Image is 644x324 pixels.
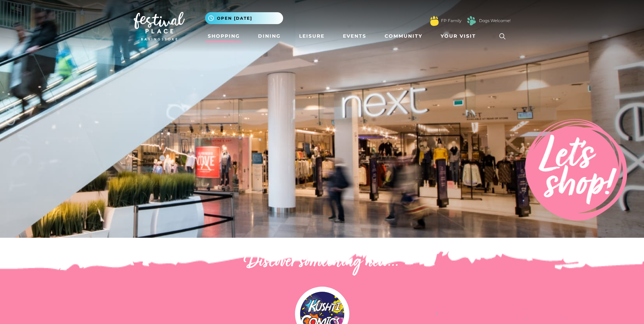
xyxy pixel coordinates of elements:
h2: Discover something new... [134,251,511,273]
img: Festival Place Logo [134,12,185,40]
button: Open [DATE] [205,12,283,24]
a: Community [382,30,425,42]
span: Open [DATE] [217,15,252,21]
a: Your Visit [438,30,482,42]
span: Your Visit [441,33,476,40]
a: Shopping [205,30,243,42]
a: Events [340,30,369,42]
a: FP Family [441,18,461,24]
a: Leisure [296,30,327,42]
a: Dining [255,30,283,42]
a: Dogs Welcome! [479,18,511,24]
